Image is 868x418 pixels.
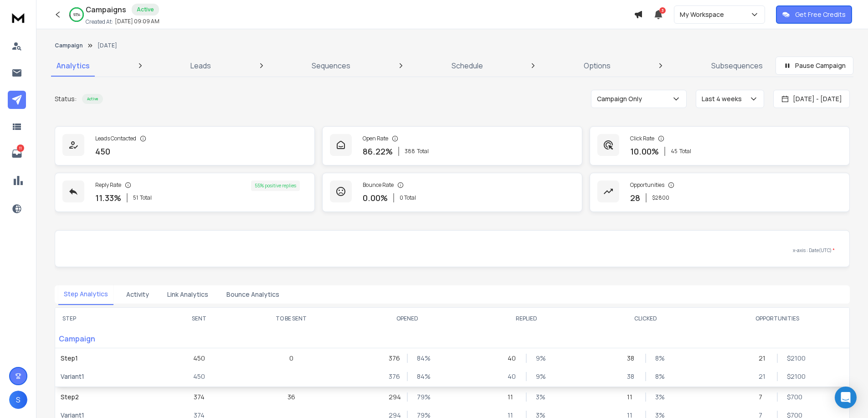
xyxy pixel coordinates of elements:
th: OPENED [348,308,467,330]
p: Campaign [55,330,163,348]
p: $ 700 [787,392,796,402]
p: Analytics [56,60,90,71]
button: S [9,391,27,409]
span: 388 [405,148,415,155]
button: Campaign [55,42,83,49]
p: 21 [759,354,768,363]
p: Status: [55,94,77,103]
p: 21 [759,372,768,381]
th: REPLIED [467,308,586,330]
p: 294 [389,392,398,402]
p: $ 2100 [787,354,796,363]
button: Pause Campaign [776,57,853,75]
p: 11 [17,144,24,152]
div: Active [82,94,103,104]
p: 0.00 % [363,191,388,204]
p: Last 4 weeks [702,94,745,103]
p: Click Rate [630,135,654,142]
p: Open Rate [363,135,388,142]
p: Step 2 [61,392,158,402]
a: 11 [8,144,26,163]
p: 9 % [536,354,545,363]
p: Leads [190,60,211,71]
p: Variant 1 [61,372,158,381]
p: $ 2800 [652,194,669,201]
p: 450 [95,145,110,158]
p: 11 [627,392,636,402]
h1: Campaigns [86,4,126,15]
p: 376 [389,354,398,363]
a: Leads [185,55,216,77]
p: 84 % [417,372,426,381]
p: 86.22 % [363,145,393,158]
a: Options [578,55,616,77]
a: Open Rate86.22%388Total [322,126,582,165]
p: 9 % [536,372,545,381]
p: Bounce Rate [363,181,394,189]
p: 3 % [655,392,664,402]
p: [DATE] [98,42,117,49]
a: Schedule [446,55,488,77]
p: Sequences [312,60,350,71]
p: 374 [194,392,205,402]
p: 36 [288,392,295,402]
p: 79 % [417,392,426,402]
div: Active [132,4,159,15]
span: 3 [659,7,666,14]
th: SENT [163,308,235,330]
p: 40 [508,372,517,381]
p: x-axis : Date(UTC) [70,247,835,254]
a: Reply Rate11.33%51Total55% positive replies [55,173,315,212]
a: Sequences [306,55,356,77]
button: Link Analytics [162,284,214,304]
p: Step 1 [61,354,158,363]
th: CLICKED [586,308,705,330]
a: Click Rate10.00%45Total [590,126,850,165]
p: 7 [759,392,768,402]
span: Total [140,194,152,201]
th: OPPORTUNITIES [705,308,849,330]
p: 93 % [73,12,80,17]
p: Reply Rate [95,181,121,189]
span: 51 [133,194,138,201]
p: Created At: [86,18,113,26]
p: Opportunities [630,181,664,189]
p: 376 [389,372,398,381]
p: 450 [193,354,205,363]
p: 28 [630,191,640,204]
p: 0 [289,354,293,363]
a: Analytics [51,55,95,77]
a: Leads Contacted450 [55,126,315,165]
p: 11 [508,392,517,402]
p: Subsequences [711,60,763,71]
button: Get Free Credits [776,5,852,24]
p: [DATE] 09:09 AM [115,18,159,25]
span: 45 [671,148,678,155]
p: 8 % [655,354,664,363]
img: logo [9,9,27,26]
a: Opportunities28$2800 [590,173,850,212]
p: Get Free Credits [795,10,846,19]
button: Bounce Analytics [221,284,285,304]
th: STEP [55,308,163,330]
p: 0 Total [400,194,416,201]
p: 3 % [536,392,545,402]
div: 55 % positive replies [251,181,300,191]
p: 38 [627,372,636,381]
p: 40 [508,354,517,363]
button: Activity [121,284,154,304]
p: 8 % [655,372,664,381]
button: Step Analytics [58,284,113,305]
button: [DATE] - [DATE] [773,90,850,108]
p: 38 [627,354,636,363]
p: 450 [193,372,205,381]
p: 10.00 % [630,145,659,158]
th: TO BE SENT [235,308,348,330]
a: Bounce Rate0.00%0 Total [322,173,582,212]
p: 11.33 % [95,191,121,204]
p: 84 % [417,354,426,363]
a: Subsequences [706,55,768,77]
p: Leads Contacted [95,135,136,142]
